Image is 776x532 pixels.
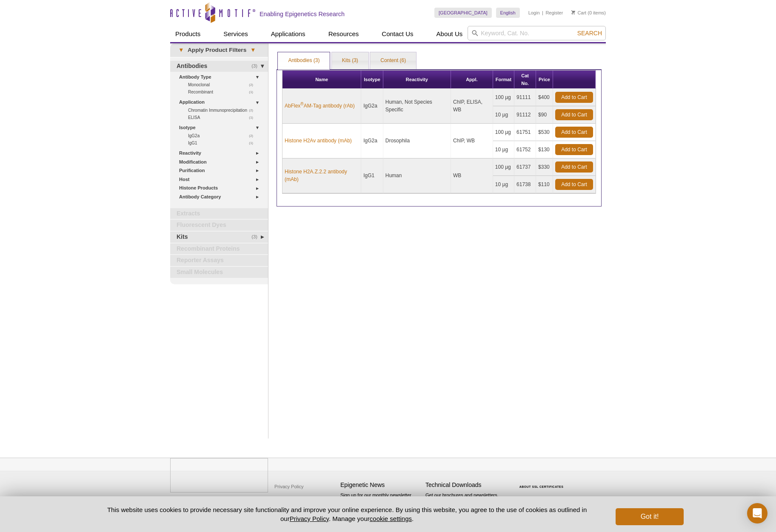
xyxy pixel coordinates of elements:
[251,232,262,243] span: (3)
[555,109,593,120] a: Add to Cart
[571,8,606,18] li: (0 items)
[493,89,514,106] td: 100 µg
[290,515,329,522] a: Privacy Policy
[249,107,258,114] span: (2)
[249,139,258,147] span: (1)
[514,158,536,176] td: 61737
[555,144,593,155] a: Add to Cart
[92,505,602,523] p: This website uses cookies to provide necessary site functionality and improve your online experie...
[179,158,263,167] a: Modification
[179,123,263,132] a: Isotype
[519,485,564,488] a: ABOUT SSL CERTIFICATES
[571,10,586,16] a: Cart
[170,61,268,72] a: (3)Antibodies
[370,515,412,522] button: cookie settings
[536,106,553,124] td: $90
[170,26,205,42] a: Products
[542,8,543,18] li: |
[555,161,593,173] a: Add to Cart
[370,52,416,69] a: Content (6)
[170,255,268,266] a: Reporter Assays
[555,127,593,138] a: Add to Cart
[282,71,361,89] th: Name
[616,508,684,525] button: Got it!
[266,26,311,42] a: Applications
[383,158,451,193] td: Human
[493,158,514,176] td: 100 µg
[536,141,553,158] td: $130
[361,158,383,193] td: IgG1
[174,46,188,54] span: ▾
[451,124,493,158] td: ChIP, WB
[511,473,574,492] table: Click to Verify - This site chose Symantec SSL for secure e-commerce and confidential communicati...
[188,139,258,147] a: (1)IgG1
[536,89,553,106] td: $400
[340,492,421,521] p: Sign up for our monthly newsletter highlighting recent publications in the field of epigenetics.
[170,43,268,57] a: ▾Apply Product Filters▾
[536,71,553,89] th: Price
[383,89,451,124] td: Human, Not Species Specific
[188,81,258,88] a: (2)Monoclonal
[536,176,553,193] td: $110
[249,81,258,88] span: (2)
[188,88,258,96] a: (1)Recombinant
[340,481,421,489] h4: Epigenetic News
[285,102,355,110] a: AbFlex®AM-Tag antibody (rAb)
[493,176,514,193] td: 10 µg
[188,107,258,114] a: (2)Chromatin Immunoprecipitation
[514,176,536,193] td: 61738
[179,73,263,82] a: Antibody Type
[249,114,258,121] span: (1)
[451,89,493,124] td: ChIP, ELISA, WB
[536,158,553,176] td: $330
[536,124,553,141] td: $530
[170,458,268,492] img: Active Motif,
[285,137,352,144] a: Histone H2Av antibody (mAb)
[514,71,536,89] th: Cat No.
[451,158,493,193] td: WB
[514,124,536,141] td: 61751
[272,480,305,493] a: Privacy Policy
[285,168,359,183] a: Histone H2A.Z.2.2 antibody (mAb)
[514,141,536,158] td: 61752
[747,503,767,524] div: Open Intercom Messenger
[278,52,330,69] a: Antibodies (3)
[323,26,364,42] a: Resources
[431,26,468,42] a: About Us
[571,10,575,14] img: Your Cart
[179,175,263,184] a: Host
[383,71,451,89] th: Reactivity
[249,132,258,139] span: (2)
[179,192,263,201] a: Antibody Category
[493,106,514,124] td: 10 µg
[246,46,260,54] span: ▾
[468,26,606,40] input: Keyword, Cat. No.
[361,89,383,124] td: IgG2a
[332,52,368,69] a: Kits (3)
[377,26,418,42] a: Contact Us
[188,114,258,121] a: (1)ELISA
[555,92,593,103] a: Add to Cart
[434,8,492,18] a: [GEOGRAPHIC_DATA]
[425,492,506,513] p: Get our brochures and newsletters, or request them by mail.
[170,267,268,278] a: Small Molecules
[528,10,540,16] a: Login
[170,220,268,231] a: Fluorescent Dyes
[577,30,602,37] span: Search
[545,10,563,16] a: Register
[170,243,268,255] a: Recombinant Proteins
[493,141,514,158] td: 10 µg
[555,179,593,190] a: Add to Cart
[514,89,536,106] td: 91111
[249,88,258,96] span: (1)
[170,208,268,219] a: Extracts
[179,184,263,192] a: Histone Products
[188,132,258,139] a: (2)IgG2a
[260,10,345,18] h2: Enabling Epigenetics Research
[179,166,263,175] a: Purification
[383,124,451,158] td: Drosophila
[514,106,536,124] td: 91112
[361,124,383,158] td: IgG2a
[179,149,263,158] a: Reactivity
[361,71,383,89] th: Isotype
